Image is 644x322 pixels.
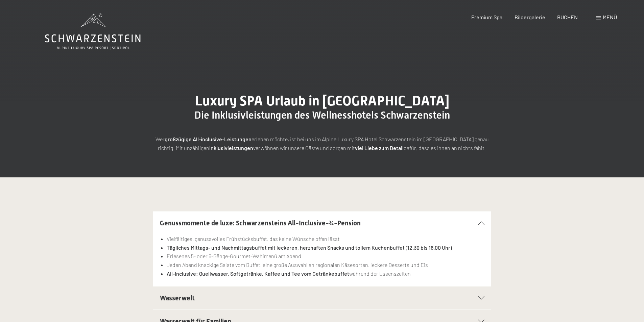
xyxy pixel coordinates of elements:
[160,219,361,227] span: Genussmomente de luxe: Schwarzensteins All-Inclusive-¾-Pension
[167,234,484,243] li: Vielfältiges, genussvolles Frühstücksbuffet, das keine Wünsche offen lässt
[515,14,545,20] a: Bildergalerie
[167,270,349,277] strong: All-inclusive: Quellwasser, Softgetränke, Kaffee und Tee vom Getränkebuffet
[557,14,578,20] a: BUCHEN
[471,14,502,20] a: Premium Spa
[209,145,253,151] strong: Inklusivleistungen
[167,244,452,251] strong: Tägliches Mittags- und Nachmittagsbuffet mit leckeren, herzhaften Snacks und tollem Kuchenbuffet ...
[167,269,484,278] li: während der Essenszeiten
[167,252,484,261] li: Erlesenes 5- oder 6-Gänge-Gourmet-Wahlmenü am Abend
[355,145,404,151] strong: viel Liebe zum Detail
[603,14,617,20] span: Menü
[153,135,491,152] p: Wer erleben möchte, ist bei uns im Alpine Luxury SPA Hotel Schwarzenstein im [GEOGRAPHIC_DATA] ge...
[195,93,449,109] span: Luxury SPA Urlaub in [GEOGRAPHIC_DATA]
[194,109,450,121] span: Die Inklusivleistungen des Wellnesshotels Schwarzenstein
[160,294,195,302] span: Wasserwelt
[165,136,252,142] strong: großzügige All-inclusive-Leistungen
[167,261,484,269] li: Jeden Abend knackige Salate vom Buffet, eine große Auswahl an regionalen Käsesorten, leckere Dess...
